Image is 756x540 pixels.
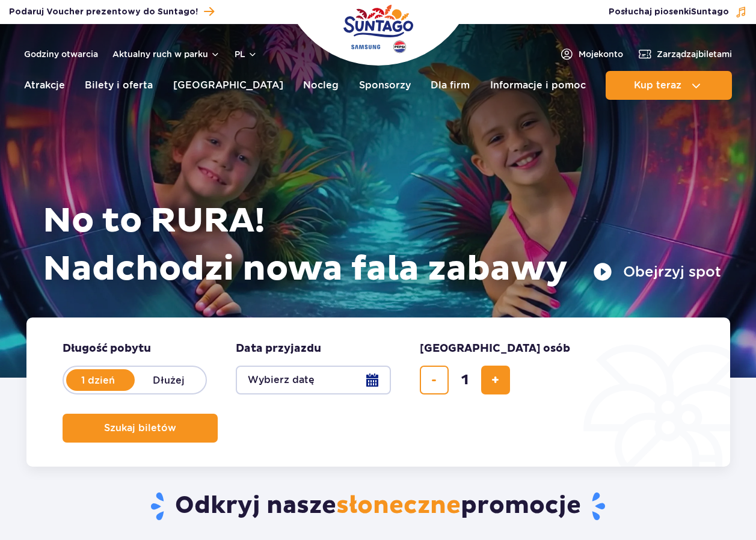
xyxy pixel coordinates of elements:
[359,71,411,100] a: Sponsorzy
[490,71,586,100] a: Informacje i pomoc
[112,49,220,59] button: Aktualny ruch w parku
[336,491,461,521] span: słoneczne
[24,71,65,100] a: Atrakcje
[481,366,510,394] button: dodaj bilet
[634,80,681,91] span: Kup teraz
[593,262,721,281] button: Obejrzyj spot
[104,423,176,434] span: Szukaj biletów
[236,342,321,356] span: Data przyjazdu
[420,342,570,356] span: [GEOGRAPHIC_DATA] osób
[43,197,721,293] h1: No to RURA! Nadchodzi nowa fala zabawy
[609,6,729,18] span: Posłuchaj piosenki
[579,48,623,60] span: Moje konto
[135,367,203,393] label: Dłużej
[85,71,153,100] a: Bilety i oferta
[431,71,470,100] a: Dla firm
[26,491,730,522] h2: Odkryj nasze promocje
[9,6,198,18] span: Podaruj Voucher prezentowy do Suntago!
[235,48,257,60] button: pl
[450,366,479,394] input: liczba biletów
[26,318,730,467] form: Planowanie wizyty w Park of Poland
[303,71,339,100] a: Nocleg
[559,47,623,61] a: Mojekonto
[63,414,218,443] button: Szukaj biletów
[609,6,747,18] button: Posłuchaj piosenkiSuntago
[657,48,732,60] span: Zarządzaj biletami
[236,366,391,394] button: Wybierz datę
[9,4,214,20] a: Podaruj Voucher prezentowy do Suntago!
[24,48,98,60] a: Godziny otwarcia
[691,8,729,16] span: Suntago
[64,367,132,393] label: 1 dzień
[420,366,449,394] button: usuń bilet
[173,71,283,100] a: [GEOGRAPHIC_DATA]
[606,71,732,100] button: Kup teraz
[63,342,151,356] span: Długość pobytu
[638,47,732,61] a: Zarządzajbiletami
